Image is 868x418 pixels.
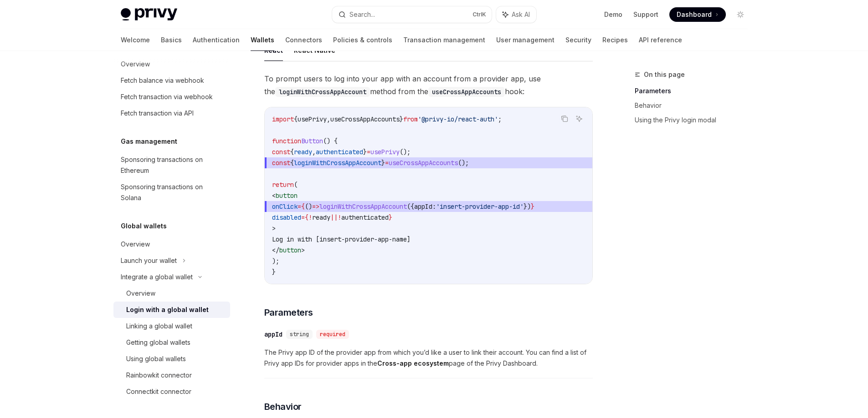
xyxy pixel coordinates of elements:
div: Getting global wallets [126,337,190,348]
a: Fetch balance via webhook [113,72,230,89]
button: Copy the contents from the code block [559,113,570,125]
span: button [276,191,298,200]
a: Overview [113,285,230,302]
a: Transaction management [403,29,485,51]
span: => [312,202,319,211]
div: Connectkit connector [126,386,191,397]
button: Ask AI [573,113,585,125]
div: Sponsoring transactions on Solana [121,181,225,203]
div: Fetch transaction via webhook [121,91,213,102]
div: Overview [126,288,155,299]
span: button [279,246,301,254]
a: Using global wallets [113,351,230,367]
span: (); [400,148,411,156]
span: Dashboard [677,10,712,19]
span: useCrossAppAccounts [389,159,458,167]
a: User management [496,29,555,51]
span: { [290,159,294,167]
span: } [381,159,385,167]
a: Wallets [251,29,274,51]
span: { [305,213,308,222]
span: , [327,115,330,123]
div: Fetch balance via webhook [121,75,204,86]
a: Security [565,29,591,51]
span: authenticated [341,213,389,222]
span: Ctrl K [473,11,486,18]
h5: Global wallets [121,221,167,232]
span: = [367,148,370,156]
a: Support [633,10,658,19]
span: useCrossAppAccounts [330,115,400,123]
span: To prompt users to log into your app with an account from a provider app, use the method from the... [264,72,593,98]
span: const [272,159,290,167]
a: Connectkit connector [113,383,230,400]
span: loginWithCrossAppAccount [294,159,381,167]
div: Launch your wallet [121,255,177,266]
span: function [272,137,301,145]
span: Button [301,137,323,145]
span: Parameters [264,306,313,319]
span: } [272,268,276,276]
strong: Cross-app ecosystem [377,359,449,367]
img: light logo [121,8,177,21]
span: 'insert-provider-app-id' [436,202,524,211]
span: } [531,202,534,211]
a: Using the Privy login modal [635,113,755,127]
span: } [363,148,367,156]
a: Welcome [121,29,150,51]
div: Search... [349,9,375,20]
span: usePrivy [370,148,400,156]
a: Sponsoring transactions on Ethereum [113,151,230,179]
a: Authentication [193,29,240,51]
a: Recipes [602,29,628,51]
a: Fetch transaction via webhook [113,89,230,105]
div: Sponsoring transactions on Ethereum [121,154,225,176]
span: ! [338,213,341,222]
a: Connectors [285,29,322,51]
span: Log in with [insert-provider-app-name] [272,235,411,243]
a: Linking a global wallet [113,318,230,334]
a: Policies & controls [333,29,392,51]
a: Parameters [635,84,755,98]
span: { [294,115,298,123]
span: (); [458,159,469,167]
a: Demo [604,10,622,19]
span: ready [294,148,312,156]
a: Dashboard [669,7,726,22]
a: Rainbowkit connector [113,367,230,383]
a: Login with a global wallet [113,302,230,318]
span: } [400,115,403,123]
span: from [403,115,418,123]
span: string [290,331,309,338]
span: The Privy app ID of the provider app from which you’d like a user to link their account. You can ... [264,347,593,369]
span: ; [498,115,502,123]
span: = [385,159,389,167]
span: { [290,148,294,156]
span: < [272,191,276,200]
span: = [298,202,301,211]
span: { [301,202,305,211]
span: </ [272,246,279,254]
a: Sponsoring transactions on Solana [113,179,230,206]
div: Login with a global wallet [126,304,209,315]
span: () [305,202,312,211]
a: Fetch transaction via API [113,105,230,121]
div: required [316,330,349,339]
button: Search...CtrlK [332,6,492,23]
button: Toggle dark mode [733,7,748,22]
span: '@privy-io/react-auth' [418,115,498,123]
span: return [272,181,294,189]
span: ! [308,213,312,222]
h5: Gas management [121,136,177,147]
span: authenticated [316,148,363,156]
a: Getting global wallets [113,334,230,351]
div: Overview [121,239,150,250]
a: Basics [161,29,182,51]
span: ({ [407,202,414,211]
a: Behavior [635,98,755,113]
span: loginWithCrossAppAccount [319,202,407,211]
span: import [272,115,294,123]
code: useCrossAppAccounts [428,87,505,97]
span: onClick [272,202,298,211]
span: Ask AI [512,10,530,19]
